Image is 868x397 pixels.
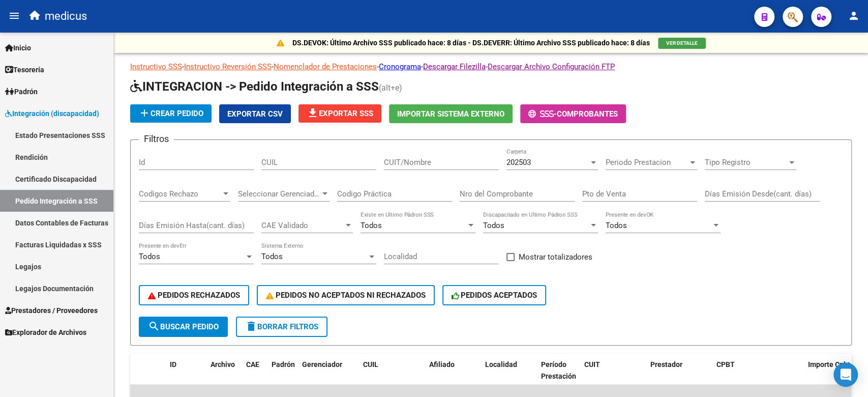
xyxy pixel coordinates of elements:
[138,109,203,118] span: Crear Pedido
[485,360,517,368] span: Localidad
[379,83,402,93] span: (alt+e)
[130,62,182,71] a: Instructivo SSS
[211,360,235,368] span: Archivo
[5,64,44,75] span: Tesorería
[5,86,38,97] span: Padrón
[266,291,426,300] span: PEDIDOS NO ACEPTADOS NI RECHAZADOS
[257,285,435,305] button: PEDIDOS NO ACEPTADOS NI RECHAZADOS
[219,104,291,123] button: Exportar CSV
[389,104,513,123] button: Importar Sistema Externo
[130,79,379,94] span: INTEGRACION -> Pedido Integración a SSS
[170,360,176,368] span: ID
[184,62,272,71] a: Instructivo Reversión SSS
[274,62,377,71] a: Nomenclador de Prestaciones
[379,62,421,71] a: Cronograma
[246,360,259,368] span: CAE
[245,322,318,331] span: Borrar Filtros
[130,61,852,72] p: - - - - -
[716,360,735,368] span: CPBT
[148,291,240,300] span: PEDIDOS RECHAZADOS
[139,317,228,337] button: Buscar Pedido
[363,360,378,368] span: CUIL
[261,252,283,261] span: Todos
[139,285,249,305] button: PEDIDOS RECHAZADOS
[519,251,592,263] span: Mostrar totalizadores
[261,221,344,230] span: CAE Validado
[557,109,618,119] span: Comprobantes
[520,104,626,123] button: -Comprobantes
[5,42,31,53] span: Inicio
[666,40,698,46] span: VER DETALLE
[302,360,342,368] span: Gerenciador
[606,221,627,230] span: Todos
[272,360,295,368] span: Padrón
[442,285,547,305] button: PEDIDOS ACEPTADOS
[307,107,319,119] mat-icon: file_download
[541,360,576,380] span: Período Prestación
[483,221,504,230] span: Todos
[361,221,382,230] span: Todos
[606,158,688,167] span: Periodo Prestacion
[307,109,373,118] span: Exportar SSS
[658,38,706,49] button: VER DETALLE
[139,189,221,198] span: Codigos Rechazo
[5,108,99,119] span: Integración (discapacidad)
[506,158,531,167] span: 202503
[45,5,87,27] span: medicus
[397,109,504,119] span: Importar Sistema Externo
[236,317,327,337] button: Borrar Filtros
[138,107,151,119] mat-icon: add
[148,320,160,332] mat-icon: search
[833,362,858,387] div: Open Intercom Messenger
[245,320,257,332] mat-icon: delete
[227,109,283,119] span: Exportar CSV
[298,104,381,123] button: Exportar SSS
[452,291,537,300] span: PEDIDOS ACEPTADOS
[5,305,98,316] span: Prestadores / Proveedores
[139,252,160,261] span: Todos
[705,158,787,167] span: Tipo Registro
[488,62,615,71] a: Descargar Archivo Configuración FTP
[130,104,212,123] button: Crear Pedido
[292,37,650,48] p: DS.DEVOK: Último Archivo SSS publicado hace: 8 días - DS.DEVERR: Último Archivo SSS publicado hac...
[650,360,682,368] span: Prestador
[808,360,852,368] span: Importe Cpbt.
[139,132,174,146] h3: Filtros
[148,322,219,331] span: Buscar Pedido
[429,360,455,368] span: Afiliado
[8,10,20,22] mat-icon: menu
[5,327,86,338] span: Explorador de Archivos
[848,10,860,22] mat-icon: person
[528,109,557,119] span: -
[423,62,486,71] a: Descargar Filezilla
[238,189,320,198] span: Seleccionar Gerenciador
[584,360,600,368] span: CUIT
